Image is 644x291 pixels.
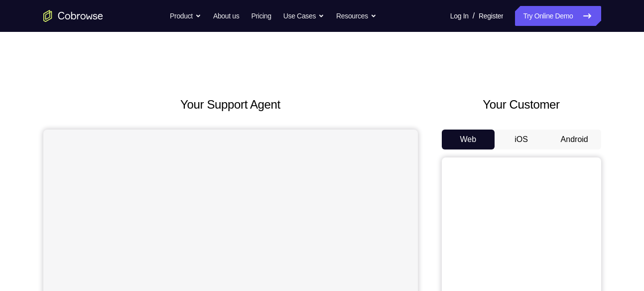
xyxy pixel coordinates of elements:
[213,6,239,26] a: About us
[473,10,475,22] span: /
[479,6,503,26] a: Register
[442,96,601,114] h2: Your Customer
[548,130,601,149] button: Android
[515,6,601,26] a: Try Online Demo
[170,6,201,26] button: Product
[43,96,418,114] h2: Your Support Agent
[442,130,495,149] button: Web
[43,10,103,22] a: Go to the home page
[283,6,324,26] button: Use Cases
[251,6,271,26] a: Pricing
[495,130,548,149] button: iOS
[336,6,377,26] button: Resources
[450,6,469,26] a: Log In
